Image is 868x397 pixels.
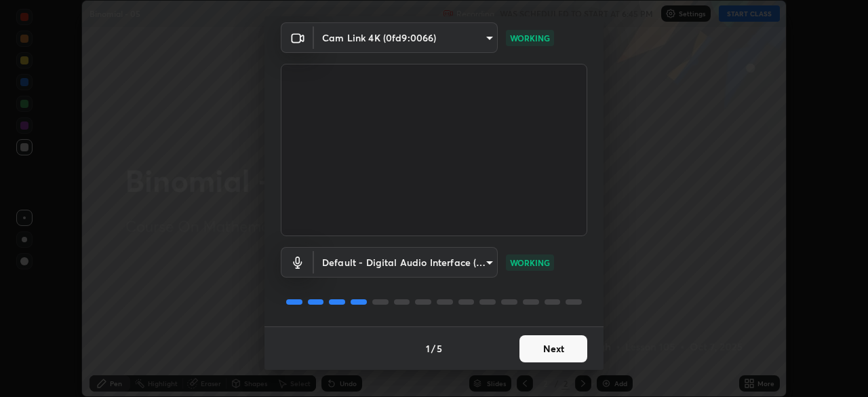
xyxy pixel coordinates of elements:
[431,341,435,356] h4: /
[314,22,498,53] div: Cam Link 4K (0fd9:0066)
[510,32,550,44] p: WORKING
[519,335,587,362] button: Next
[426,341,430,356] h4: 1
[510,257,550,269] p: WORKING
[314,247,498,278] div: Cam Link 4K (0fd9:0066)
[437,341,442,356] h4: 5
